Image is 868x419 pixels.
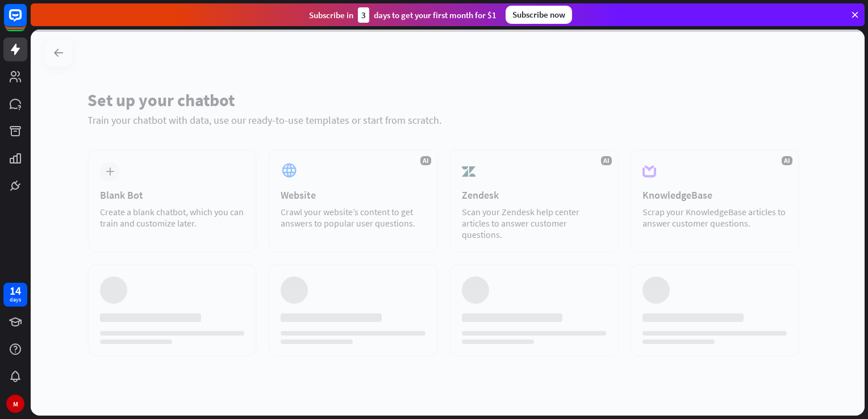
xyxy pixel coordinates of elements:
[10,286,21,296] div: 14
[3,283,27,307] a: 14 days
[358,7,369,23] div: 3
[10,296,21,304] div: days
[6,395,24,413] div: M
[506,6,572,24] div: Subscribe now
[309,7,496,23] div: Subscribe in days to get your first month for $1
